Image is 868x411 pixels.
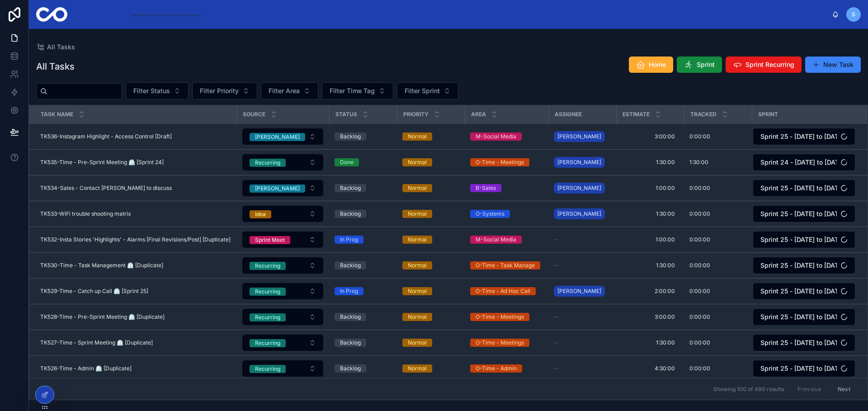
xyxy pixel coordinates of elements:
h1: All Tasks [36,60,75,73]
a: 0:00:00 [689,262,746,269]
button: Select Button [242,128,323,145]
a: Normal [402,313,459,321]
a: TK535-Time - Pre-Sprint Meeting ⏲️ [Sprint 24] [40,159,231,166]
button: Select Button [242,309,323,325]
button: New Task [805,57,861,73]
button: Home [629,57,673,73]
span: Tracked [690,111,717,118]
div: Backlog [340,339,361,347]
div: Recurring [255,365,280,373]
a: 0:00:00 [689,339,746,346]
span: 1:00:00 [656,236,675,243]
span: Filter Time Tag [330,86,375,95]
span: Sprint 25 - [DATE] to [DATE] [760,338,837,347]
button: Select Button [753,334,855,351]
a: TK534-Sales - Contact [PERSON_NAME] to discuss [40,184,231,192]
div: scrollable content [75,13,832,16]
span: Source [243,111,265,118]
a: Normal [402,158,459,166]
a: Backlog [335,132,392,141]
a: Select Button [242,128,324,145]
span: Priority [403,111,429,118]
div: [PERSON_NAME] [255,184,300,193]
span: -- [554,339,559,346]
a: Normal [402,210,459,218]
div: B-Sales [476,184,496,192]
a: O-Time - Admin [470,364,543,373]
a: Normal [402,184,459,192]
span: -- [554,365,559,372]
span: Showing 100 of 490 results [713,386,784,393]
span: -- [554,313,559,321]
a: 2:00:00 [622,284,679,298]
span: 0:00:00 [689,210,710,217]
div: O-Systems [476,210,505,218]
a: Normal [402,339,459,347]
a: All Tasks [36,43,75,52]
span: 0:00:00 [689,236,710,243]
a: [PERSON_NAME] [554,157,605,168]
button: Select Button [126,82,189,99]
button: Select Button [242,335,323,351]
span: Task Name [41,111,73,118]
div: O-Time - Meetings [476,313,524,321]
span: [PERSON_NAME] [557,159,601,166]
button: Select Button [753,308,855,326]
a: Normal [402,364,459,373]
span: Filter Area [269,86,300,95]
span: Home [649,60,666,69]
div: [PERSON_NAME] [255,133,300,141]
a: Select Button [752,153,856,171]
a: 3:00:00 [622,129,679,144]
div: Recurring [255,262,280,270]
img: App logo [36,7,67,22]
a: Select Button [242,205,324,222]
a: Backlog [335,210,392,218]
span: 3:00:00 [655,313,675,321]
a: TK527-Time - Sprint Meeting ⏲️ [Duplicate] [40,339,231,346]
button: Select Button [753,283,855,300]
a: Select Button [752,282,856,300]
div: Normal [408,132,427,141]
a: O-Systems [470,210,543,218]
span: -- [554,236,559,243]
a: TK532-Insta Stories 'Highlights' - Alarms [Final Revisions/Post] [Duplicate] [40,236,231,243]
span: Sprint 25 - [DATE] to [DATE] [760,209,837,218]
a: 3:00:00 [622,310,679,324]
div: Normal [408,210,427,218]
span: -- [554,262,559,269]
a: O-Time - Meetings [470,339,543,347]
a: 0:00:00 [689,313,746,321]
span: 1:30:00 [656,262,675,269]
div: Recurring [255,313,280,321]
div: M-Social Media [476,236,516,244]
a: B-Sales [470,184,543,192]
a: Select Button [752,179,856,197]
div: Normal [408,184,427,192]
span: TK528-Time - Pre-Sprint Meeting ⏲️ [Duplicate] [40,313,165,321]
button: Sprint Recurring [726,57,802,73]
button: Select Button [261,82,318,99]
span: All Tasks [47,43,75,52]
div: Normal [408,364,427,373]
a: Backlog [335,313,392,321]
span: Assignee [555,111,582,118]
button: Select Button [242,180,323,196]
a: [PERSON_NAME] [554,183,605,194]
button: Select Button [242,231,323,248]
span: Sprint [758,111,778,118]
span: 1:30:00 [656,210,675,217]
span: [PERSON_NAME] [557,288,601,295]
button: Select Button [753,360,855,377]
div: Done [340,158,354,166]
div: Backlog [340,261,361,269]
a: 1:30:00 [689,159,746,166]
div: Sprint Meet [255,236,285,244]
a: TK536-Instagram Highlight - Access Control [Draft] [40,133,231,140]
span: [PERSON_NAME] [557,133,601,140]
span: 0:00:00 [689,133,710,140]
div: Backlog [340,364,361,373]
div: O-Time - Admin [476,364,517,373]
a: 0:00:00 [689,365,746,372]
